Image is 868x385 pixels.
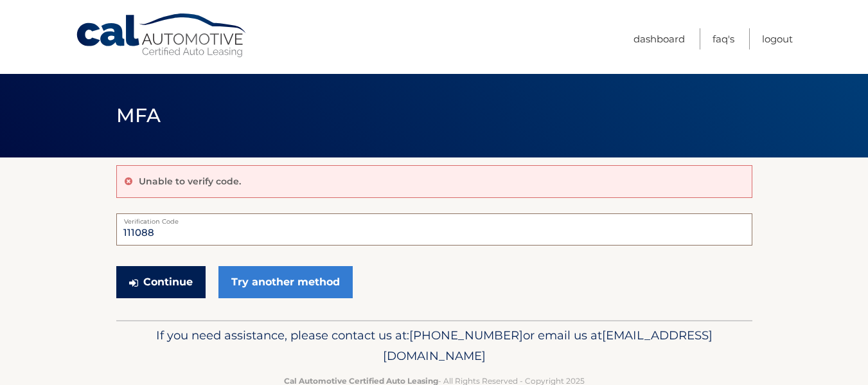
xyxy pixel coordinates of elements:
[762,28,793,49] a: Logout
[139,175,241,187] p: Unable to verify code.
[116,213,752,246] input: Verification Code
[116,266,206,298] button: Continue
[218,266,353,298] a: Try another method
[125,325,744,366] p: If you need assistance, please contact us at: or email us at
[713,28,734,49] a: FAQ's
[383,328,713,363] span: [EMAIL_ADDRESS][DOMAIN_NAME]
[409,328,523,343] span: [PHONE_NUMBER]
[75,13,249,58] a: Cal Automotive
[633,28,685,49] a: Dashboard
[116,103,161,127] span: MFA
[116,213,752,224] label: Verification Code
